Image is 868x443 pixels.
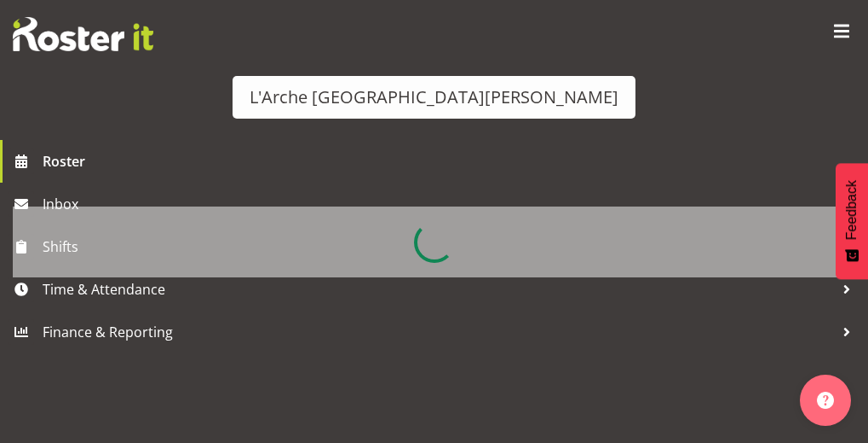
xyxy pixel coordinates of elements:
[13,17,153,51] img: Rosterit website logo
[43,191,859,217] span: Inbox
[844,180,859,240] span: Feedback
[250,85,618,110] div: L'Arche [GEOGRAPHIC_DATA][PERSON_NAME]
[43,319,834,345] span: Finance & Reporting
[817,392,834,409] img: help-xxl-2.png
[43,277,834,302] span: Time & Attendance
[836,163,868,279] button: Feedback - Show survey
[43,149,859,174] span: Roster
